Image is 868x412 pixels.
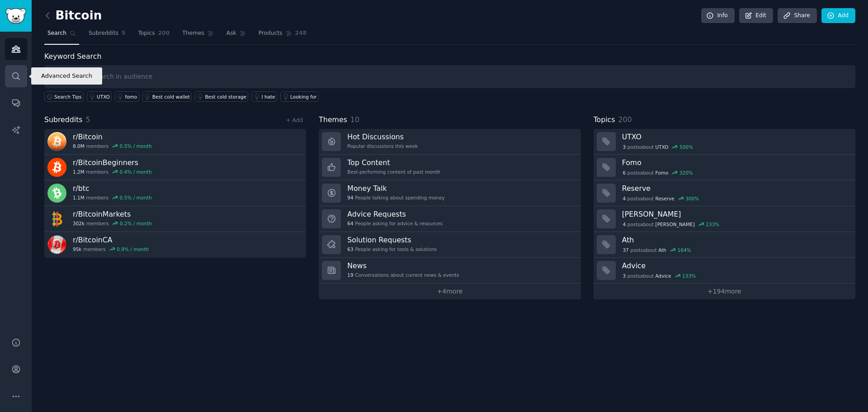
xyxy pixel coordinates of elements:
[142,91,192,102] a: Best cold wallet
[259,29,283,38] span: Products
[347,246,353,252] span: 63
[86,115,90,124] span: 5
[73,246,81,252] span: 95k
[251,91,277,102] a: I hate
[280,91,319,102] a: Looking for
[182,29,204,38] span: Themes
[73,194,152,201] div: members
[778,8,816,24] a: Share
[347,209,443,219] h3: Advice Requests
[739,8,773,24] a: Edit
[347,143,418,149] div: Popular discussions this week
[73,143,152,149] div: members
[594,129,855,155] a: UTXO3postsaboutUTXO500%
[347,132,418,142] h3: Hot Discussions
[44,114,83,126] span: Subreddits
[347,246,437,252] div: People asking for tools & solutions
[73,169,85,175] span: 1.2M
[73,143,85,149] span: 8.0M
[44,26,79,45] a: Search
[44,52,101,61] label: Keyword Search
[138,29,155,38] span: Topics
[656,144,669,150] span: UTXO
[347,235,437,245] h3: Solution Requests
[347,158,440,167] h3: Top Content
[44,155,306,180] a: r/BitcoinBeginners1.2Mmembers0.4% / month
[44,129,306,155] a: r/Bitcoin8.0Mmembers0.5% / month
[73,132,152,142] h3: r/ Bitcoin
[656,195,675,202] span: Reserve
[117,246,149,252] div: 0.9 % / month
[656,221,695,227] span: [PERSON_NAME]
[158,29,170,38] span: 200
[115,91,139,102] a: fomo
[54,94,82,100] span: Search Tips
[622,158,849,167] h3: Fomo
[622,220,720,228] div: post s about
[73,235,149,245] h3: r/ BitcoinCA
[594,284,855,299] a: +194more
[122,29,126,38] span: 5
[594,232,855,258] a: Ath37postsaboutAth164%
[594,258,855,284] a: Advice3postsaboutAdvice133%
[73,194,85,201] span: 1.1M
[594,155,855,180] a: Fomo6postsaboutFomo320%
[286,117,303,123] a: + Add
[706,221,719,227] div: 233 %
[623,247,628,253] span: 37
[120,220,152,227] div: 0.2 % / month
[47,158,66,177] img: BitcoinBeginners
[255,26,310,45] a: Products248
[347,220,443,227] div: People asking for advice & resources
[73,246,149,252] div: members
[47,29,66,38] span: Search
[685,195,699,202] div: 300 %
[622,132,849,142] h3: UTXO
[622,272,697,280] div: post s about
[179,26,217,45] a: Themes
[622,246,692,254] div: post s about
[350,115,359,124] span: 10
[261,94,275,100] div: I hate
[347,194,353,201] span: 94
[47,184,66,203] img: btc
[682,273,696,279] div: 133 %
[658,247,666,253] span: Ath
[618,115,632,124] span: 200
[290,94,317,100] div: Looking for
[73,220,152,227] div: members
[205,94,246,100] div: Best cold storage
[347,194,444,201] div: People talking about spending money
[319,114,347,126] span: Themes
[622,261,849,270] h3: Advice
[319,206,580,232] a: Advice Requests64People asking for advice & resources
[678,247,691,253] div: 164 %
[347,220,353,227] span: 64
[347,184,444,193] h3: Money Talk
[120,194,152,201] div: 0.5 % / month
[623,170,626,176] span: 6
[73,220,85,227] span: 302k
[319,232,580,258] a: Solution Requests63People asking for tools & solutions
[135,26,173,45] a: Topics200
[85,26,128,45] a: Subreddits5
[226,29,236,38] span: Ask
[152,94,190,100] div: Best cold wallet
[622,184,849,193] h3: Reserve
[319,180,580,206] a: Money Talk94People talking about spending money
[679,170,693,176] div: 320 %
[347,261,459,270] h3: News
[73,184,152,193] h3: r/ btc
[347,272,353,278] span: 19
[594,206,855,232] a: [PERSON_NAME]4postsabout[PERSON_NAME]233%
[656,273,671,279] span: Advice
[5,8,26,24] img: GummySearch logo
[195,91,248,102] a: Best cold storage
[44,91,84,102] button: Search Tips
[347,169,440,175] div: Best-performing content of past month
[679,144,693,150] div: 500 %
[622,235,849,245] h3: Ath
[622,169,694,177] div: post s about
[44,180,306,206] a: r/btc1.1Mmembers0.5% / month
[223,26,249,45] a: Ask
